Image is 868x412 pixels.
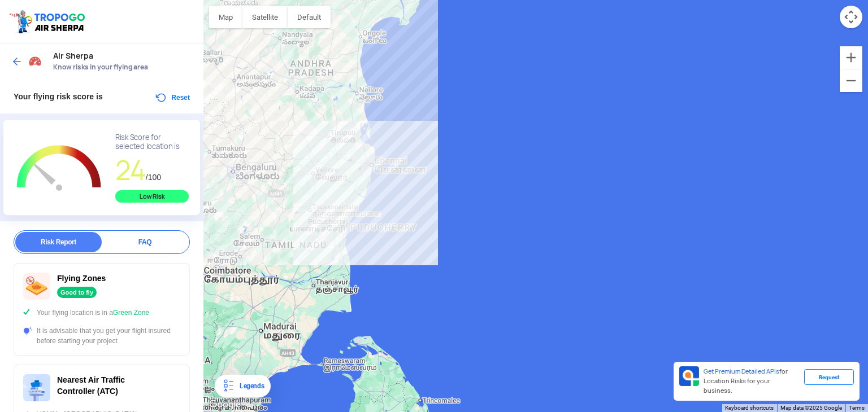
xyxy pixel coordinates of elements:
button: Zoom out [840,69,862,92]
span: Flying Zones [57,274,106,283]
div: FAQ [102,232,188,252]
img: Premium APIs [679,366,699,386]
div: Good to fly [57,287,97,298]
span: Map data ©2025 Google [780,405,842,411]
span: Get Premium Detailed APIs [704,367,779,375]
div: Your flying location is in a [23,308,180,318]
button: Reset [154,91,190,104]
div: Risk Report [15,232,102,252]
button: Show satellite imagery [242,6,288,28]
div: Risk Score for selected location is [115,133,189,151]
a: Open this area in Google Maps (opens a new window) [206,397,244,412]
img: ic_tgdronemaps.svg [8,8,89,34]
span: 24 [115,152,146,188]
span: Your flying risk score is [14,92,103,101]
img: ic_arrow_back_blue.svg [11,56,23,67]
g: Chart [12,133,106,204]
span: Green Zone [113,309,149,317]
button: Map camera controls [840,6,862,28]
img: ic_atc.svg [23,374,50,401]
img: Risk Scores [28,54,42,68]
span: Nearest Air Traffic Controller (ATC) [57,375,125,396]
div: for Location Risks for your business. [699,366,804,396]
span: Air Sherpa [53,51,192,60]
a: Terms [849,405,865,411]
span: /100 [146,173,161,182]
button: Zoom in [840,46,862,69]
img: Google [206,397,244,412]
span: Know risks in your flying area [53,63,192,72]
div: Request [804,369,854,385]
button: Keyboard shortcuts [725,404,774,412]
div: Legends [235,379,264,393]
button: Show street map [209,6,242,28]
img: Legends [222,379,235,393]
div: Low Risk [115,190,189,203]
img: ic_nofly.svg [23,273,50,300]
div: It is advisable that you get your flight insured before starting your project [23,326,180,346]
